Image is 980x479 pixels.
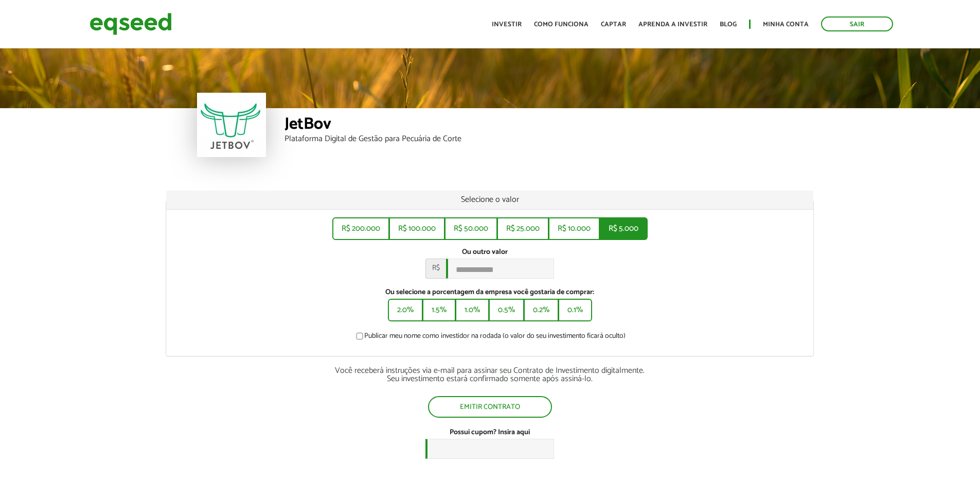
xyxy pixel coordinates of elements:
a: Aprenda a investir [638,21,707,28]
button: R$ 100.000 [389,217,445,240]
label: Possui cupom? Insira aqui [450,429,530,436]
a: Sair [821,16,893,31]
label: Ou outro valor [462,249,508,256]
div: Você receberá instruções via e-mail para assinar seu Contrato de Investimento digitalmente. Seu i... [166,367,814,383]
button: 1.0% [455,299,489,321]
button: 0.1% [558,299,592,321]
button: Emitir contrato [428,396,552,418]
label: Publicar meu nome como investidor na rodada (o valor do seu investimento ficará oculto) [354,333,626,343]
span: R$ [425,259,446,279]
a: Blog [720,21,737,28]
div: Plataforma Digital de Gestão para Pecuária de Corte [284,135,783,143]
div: JetBov [284,116,783,135]
a: Captar [601,21,626,28]
button: R$ 10.000 [548,217,600,240]
button: 0.5% [489,299,524,321]
a: Minha conta [763,21,809,28]
input: Publicar meu nome como investidor na rodada (o valor do seu investimento ficará oculto) [350,333,369,339]
img: EqSeed [90,10,172,38]
button: R$ 5.000 [599,217,648,240]
button: R$ 50.000 [444,217,497,240]
button: 2.0% [388,299,423,321]
span: Selecione o valor [461,193,519,207]
button: R$ 25.000 [497,217,549,240]
a: Como funciona [534,21,589,28]
label: Ou selecione a porcentagem da empresa você gostaria de comprar: [174,289,806,296]
button: 1.5% [422,299,456,321]
a: Investir [492,21,522,28]
button: 0.2% [524,299,559,321]
button: R$ 200.000 [332,217,389,240]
